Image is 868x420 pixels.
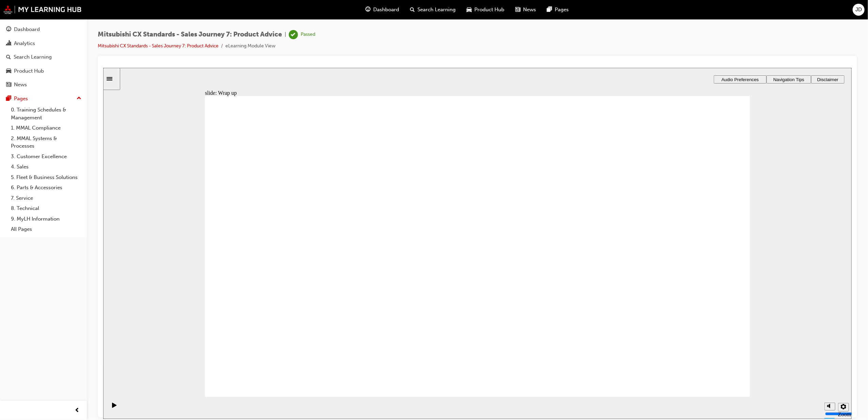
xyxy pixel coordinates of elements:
[8,172,84,183] a: 5. Fleet & Business Solutions
[374,6,399,14] span: Dashboard
[618,9,656,14] span: Audio Preferences
[3,329,15,351] div: playback controls
[6,41,11,47] span: chart-icon
[663,7,708,16] button: Navigation Tips
[8,151,84,162] a: 3. Customer Excellence
[418,6,456,14] span: Search Learning
[3,65,84,77] a: Product Hub
[611,7,663,16] button: Audio Preferences
[853,4,865,16] button: JD
[14,53,52,61] div: Search Learning
[8,214,84,224] a: 9. MyLH Information
[708,7,741,16] button: Disclaimer
[6,96,11,102] span: pages-icon
[855,6,862,14] span: JD
[301,31,315,38] div: Passed
[714,9,735,14] span: Disclaimer
[410,5,415,14] span: search-icon
[3,78,84,91] a: News
[14,40,35,47] div: Analytics
[285,31,286,39] span: |
[3,51,84,63] a: Search Learning
[735,335,746,344] button: Settings
[6,68,11,74] span: car-icon
[735,344,748,362] label: Zoom to fit
[475,6,505,14] span: Product Hub
[3,92,84,105] button: Pages
[3,23,84,36] a: Dashboard
[98,43,219,49] a: Mitsubishi CX Standards - Sales Journey 7: Product Advice
[718,329,745,351] div: misc controls
[3,37,84,50] a: Analytics
[6,27,11,33] span: guage-icon
[722,343,766,349] input: volume
[14,81,27,89] div: News
[8,182,84,193] a: 6. Parts & Accessories
[77,94,81,103] span: up-icon
[510,3,542,17] a: news-iconNews
[8,193,84,204] a: 7. Service
[542,3,574,17] a: pages-iconPages
[289,30,298,39] span: learningRecordVerb_PASS-icon
[8,133,84,151] a: 2. MMAL Systems & Processes
[467,5,472,14] span: car-icon
[360,3,405,17] a: guage-iconDashboard
[3,22,84,92] button: DashboardAnalyticsSearch LearningProduct HubNews
[8,162,84,172] a: 4. Sales
[3,5,82,14] img: mmal
[14,95,28,103] div: Pages
[3,334,15,346] button: Pause (Ctrl+Alt+P)
[225,42,275,50] li: eLearning Module View
[14,67,44,75] div: Product Hub
[6,54,11,60] span: search-icon
[555,6,569,14] span: Pages
[366,5,371,14] span: guage-icon
[721,335,732,343] button: Mute (Ctrl+Alt+M)
[523,6,536,14] span: News
[547,5,552,14] span: pages-icon
[8,105,84,123] a: 0. Training Schedules & Management
[516,5,521,14] span: news-icon
[75,406,80,415] span: prev-icon
[405,3,461,17] a: search-iconSearch Learning
[8,224,84,235] a: All Pages
[98,31,282,39] span: Mitsubishi CX Standards - Sales Journey 7: Product Advice
[8,123,84,133] a: 1. MMAL Compliance
[461,3,510,17] a: car-iconProduct Hub
[670,9,701,14] span: Navigation Tips
[14,26,40,33] div: Dashboard
[8,203,84,214] a: 8. Technical
[6,82,11,88] span: news-icon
